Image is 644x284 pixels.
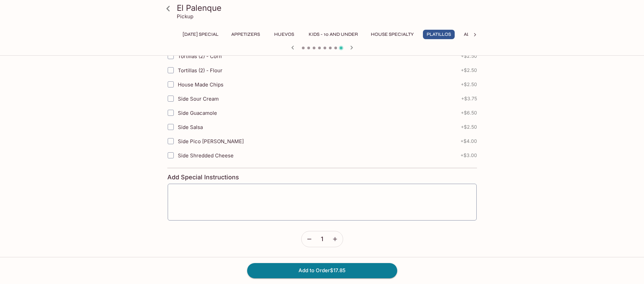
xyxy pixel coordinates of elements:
[178,96,219,102] span: Side Sour Cream
[178,124,203,130] span: Side Salsa
[460,153,477,158] span: + $3.00
[178,53,222,59] span: Tortillas (2) - Corn
[269,30,300,39] button: Huevos
[321,235,323,243] span: 1
[178,67,222,74] span: Tortillas (2) - Flour
[460,138,477,144] span: + $4.00
[305,30,362,39] button: Kids - 10 and Under
[423,30,455,39] button: Platillos
[178,138,244,145] span: Side Pico [PERSON_NAME]
[177,13,193,20] p: Pickup
[461,82,477,87] span: + $2.50
[461,68,477,73] span: + $2.50
[178,81,223,88] span: House Made Chips
[461,53,477,59] span: + $2.50
[167,174,477,181] h4: Add Special Instructions
[228,30,264,39] button: Appetizers
[179,30,222,39] button: [DATE] Special
[461,110,477,115] span: + $6.50
[460,30,536,39] button: Ala Carte and Side Orders
[178,110,217,116] span: Side Guacamole
[461,124,477,130] span: + $2.50
[177,3,479,13] h3: El Palenque
[367,30,418,39] button: House Specialty
[461,96,477,101] span: + $3.75
[178,152,234,159] span: Side Shredded Cheese
[247,263,397,278] button: Add to Order$17.85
